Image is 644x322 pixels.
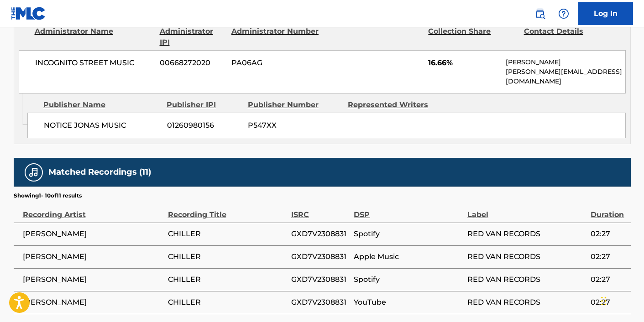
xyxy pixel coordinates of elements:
[23,251,163,262] span: [PERSON_NAME]
[591,297,626,308] span: 02:27
[591,229,626,239] span: 02:27
[428,26,517,48] div: Collection Share
[167,99,241,110] div: Publisher IPI
[591,251,626,262] span: 02:27
[428,57,499,68] span: 16.66%
[467,251,586,262] span: RED VAN RECORDS
[467,200,586,220] div: Label
[601,287,607,315] div: Drag
[558,8,569,19] img: help
[23,297,163,308] span: [PERSON_NAME]
[35,57,153,68] span: INCOGNITO STREET MUSIC
[23,229,163,239] span: [PERSON_NAME]
[506,67,625,86] p: [PERSON_NAME][EMAIL_ADDRESS][DOMAIN_NAME]
[354,251,463,262] span: Apple Music
[506,57,625,67] p: [PERSON_NAME]
[598,278,644,322] iframe: Chat Widget
[291,229,349,239] span: GXD7V2308831
[354,200,463,220] div: DSP
[591,200,626,220] div: Duration
[248,99,341,110] div: Publisher Number
[168,251,287,262] span: CHILLER
[11,7,46,20] img: MLC Logo
[35,26,153,48] div: Administrator Name
[531,5,549,23] a: Public Search
[467,229,586,239] span: RED VAN RECORDS
[160,57,225,68] span: 00668272020
[44,120,160,131] span: NOTICE JONAS MUSIC
[231,26,320,48] div: Administrator Number
[291,297,349,308] span: GXD7V2308831
[168,297,287,308] span: CHILLER
[168,200,287,220] div: Recording Title
[354,229,463,239] span: Spotify
[291,274,349,285] span: GXD7V2308831
[354,274,463,285] span: Spotify
[348,99,441,110] div: Represented Writers
[354,297,463,308] span: YouTube
[467,274,586,285] span: RED VAN RECORDS
[248,120,341,131] span: P547XX
[168,229,287,239] span: CHILLER
[14,192,82,200] p: Showing 1 - 10 of 11 results
[160,26,225,48] div: Administrator IPI
[28,167,39,178] img: Matched Recordings
[534,8,545,19] img: search
[524,26,613,48] div: Contact Details
[168,274,287,285] span: CHILLER
[48,167,151,177] h5: Matched Recordings (11)
[291,251,349,262] span: GXD7V2308831
[23,274,163,285] span: [PERSON_NAME]
[43,99,160,110] div: Publisher Name
[555,5,573,23] div: Help
[291,200,349,220] div: ISRC
[231,57,320,68] span: PA06AG
[591,274,626,285] span: 02:27
[167,120,241,131] span: 01260980156
[467,297,586,308] span: RED VAN RECORDS
[578,2,633,25] a: Log In
[23,200,163,220] div: Recording Artist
